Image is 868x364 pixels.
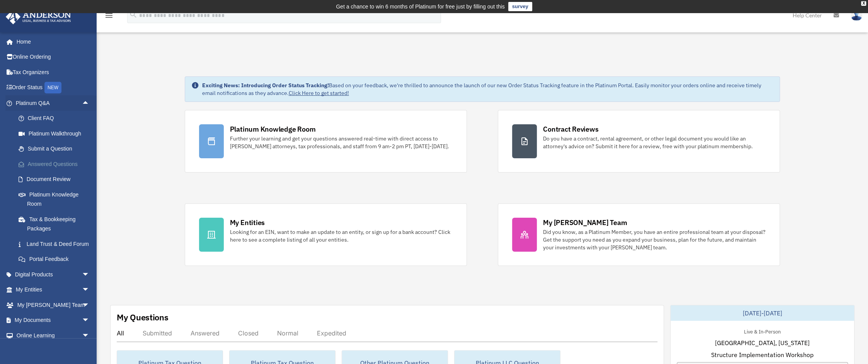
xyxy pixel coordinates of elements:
a: Platinum Knowledge Room Further your learning and get your questions answered real-time with dire... [185,110,467,173]
span: arrow_drop_down [82,328,97,344]
div: Contract Reviews [543,124,598,134]
a: Contract Reviews Do you have a contract, rental agreement, or other legal document you would like... [498,110,780,173]
div: Normal [277,329,298,337]
a: My Entities Looking for an EIN, want to make an update to an entity, or sign up for a bank accoun... [185,203,467,266]
span: arrow_drop_down [82,313,97,328]
div: [DATE]-[DATE] [671,305,854,321]
a: Click Here to get started! [289,90,349,97]
a: Submit a Question [11,141,101,157]
div: NEW [44,82,61,93]
div: Did you know, as a Platinum Member, you have an entire professional team at your disposal? Get th... [543,228,766,251]
span: [GEOGRAPHIC_DATA], [US_STATE] [715,338,810,347]
a: Platinum Walkthrough [11,126,101,141]
div: Further your learning and get your questions answered real-time with direct access to [PERSON_NAM... [230,135,453,150]
a: Home [5,34,97,49]
span: arrow_drop_down [82,267,97,283]
a: Order StatusNEW [5,80,101,96]
div: Expedited [317,329,346,337]
a: Document Review [11,172,101,187]
span: Structure Implementation Workshop [711,350,814,359]
div: Do you have a contract, rental agreement, or other legal document you would like an attorney's ad... [543,135,766,150]
div: Submitted [143,329,172,337]
img: User Pic [851,10,862,21]
div: My [PERSON_NAME] Team [543,218,627,227]
div: My Entities [230,218,265,227]
a: survey [508,2,532,11]
div: close [861,1,866,6]
a: My Entitiesarrow_drop_down [5,282,101,298]
a: Client FAQ [11,111,101,126]
a: Online Ordering [5,49,101,65]
a: Tax Organizers [5,64,101,80]
div: Based on your feedback, we're thrilled to announce the launch of our new Order Status Tracking fe... [202,81,774,97]
div: All [117,329,124,337]
div: Live & In-Person [738,327,787,335]
span: arrow_drop_up [82,95,97,111]
a: Platinum Knowledge Room [11,187,101,212]
a: Online Learningarrow_drop_down [5,328,101,343]
a: Portal Feedback [11,252,101,267]
span: arrow_drop_down [82,282,97,298]
a: Platinum Q&Aarrow_drop_up [5,95,101,111]
div: Platinum Knowledge Room [230,124,316,134]
span: arrow_drop_down [82,297,97,313]
i: menu [104,11,114,20]
a: Tax & Bookkeeping Packages [11,212,101,236]
a: Answered Questions [11,156,101,172]
a: My [PERSON_NAME] Teamarrow_drop_down [5,297,101,313]
a: My [PERSON_NAME] Team Did you know, as a Platinum Member, you have an entire professional team at... [498,203,780,266]
img: Anderson Advisors Platinum Portal [3,9,73,24]
a: Land Trust & Deed Forum [11,236,101,252]
div: Get a chance to win 6 months of Platinum for free just by filling out this [336,2,505,11]
div: Closed [238,329,259,337]
a: My Documentsarrow_drop_down [5,313,101,328]
i: search [129,10,138,19]
div: Answered [191,329,220,337]
strong: Exciting News: Introducing Order Status Tracking! [202,82,329,89]
a: menu [104,14,114,20]
div: Looking for an EIN, want to make an update to an entity, or sign up for a bank account? Click her... [230,228,453,244]
div: My Questions [117,312,168,323]
a: Digital Productsarrow_drop_down [5,267,101,282]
